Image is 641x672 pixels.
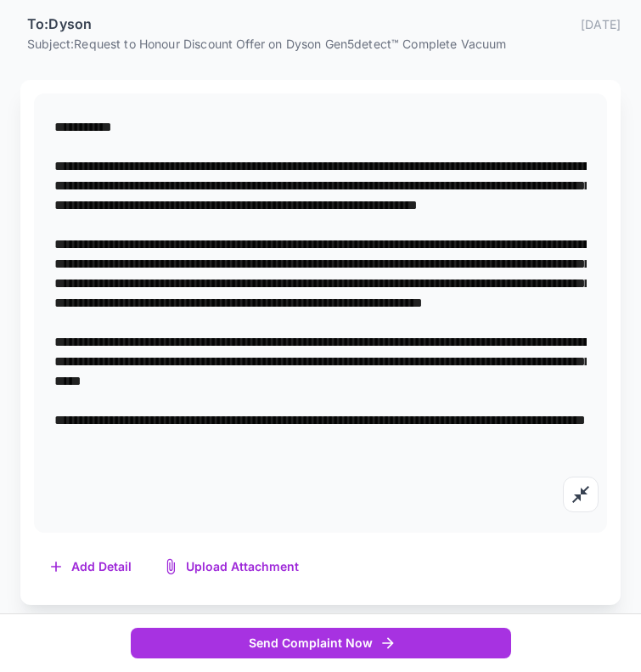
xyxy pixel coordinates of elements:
h6: To: Dyson [27,14,92,36]
p: Subject: Request to Honour Discount Offer on Dyson Gen5detect™ Complete Vacuum [27,35,621,53]
button: Add Detail [34,550,149,584]
p: [DATE] [581,15,621,33]
button: Upload Attachment [149,550,316,584]
button: Send Complaint Now [131,628,511,659]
